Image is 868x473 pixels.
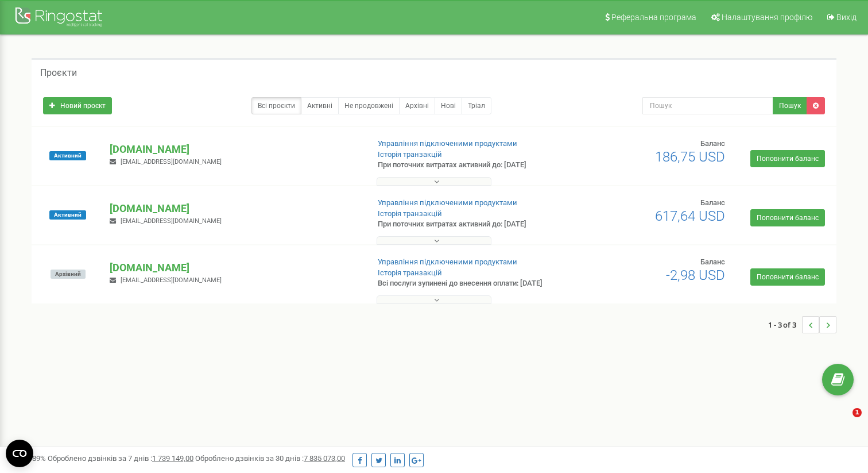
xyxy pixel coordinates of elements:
[700,139,725,148] span: Баланс
[773,97,807,114] button: Пошук
[121,217,222,225] span: [EMAIL_ADDRESS][DOMAIN_NAME]
[378,219,560,230] p: При поточних витратах активний до: [DATE]
[378,198,517,207] a: Управління підключеними продуктами
[642,97,773,114] input: Пошук
[611,13,696,22] span: Реферальна програма
[49,210,86,220] span: Активний
[49,151,86,160] span: Активний
[43,97,112,114] a: Новий проєкт
[6,440,33,467] button: Open CMP widget
[399,97,435,114] a: Архівні
[121,158,222,166] span: [EMAIL_ADDRESS][DOMAIN_NAME]
[110,201,359,216] p: [DOMAIN_NAME]
[338,97,400,114] a: Не продовжені
[655,208,725,224] span: 617,64 USD
[836,13,857,22] span: Вихід
[852,408,862,417] span: 1
[655,149,725,165] span: 186,75 USD
[768,316,802,333] span: 1 - 3 of 3
[462,97,491,114] a: Тріал
[750,150,825,167] a: Поповнити баланс
[304,454,345,463] u: 7 835 073,00
[378,150,442,159] a: Історія транзакцій
[750,268,825,286] a: Поповнити баланс
[110,260,359,275] p: [DOMAIN_NAME]
[378,139,517,148] a: Управління підключеними продуктами
[110,142,359,157] p: [DOMAIN_NAME]
[378,209,442,218] a: Історія транзакцій
[152,454,193,463] u: 1 739 149,00
[301,97,339,114] a: Активні
[378,257,517,266] a: Управління підключеними продуктами
[51,270,86,279] span: Архівний
[722,13,812,22] span: Налаштування профілю
[48,454,193,463] span: Оброблено дзвінків за 7 днів :
[700,257,725,266] span: Баланс
[829,408,857,436] iframe: Intercom live chat
[251,97,301,114] a: Всі проєкти
[378,160,560,171] p: При поточних витратах активний до: [DATE]
[435,97,462,114] a: Нові
[195,454,345,463] span: Оброблено дзвінків за 30 днів :
[768,305,836,345] nav: ...
[40,68,77,78] h5: Проєкти
[378,278,560,289] p: Всі послуги зупинені до внесення оплати: [DATE]
[700,198,725,207] span: Баланс
[378,268,442,277] a: Історія транзакцій
[121,276,222,284] span: [EMAIL_ADDRESS][DOMAIN_NAME]
[750,209,825,226] a: Поповнити баланс
[666,267,725,283] span: -2,98 USD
